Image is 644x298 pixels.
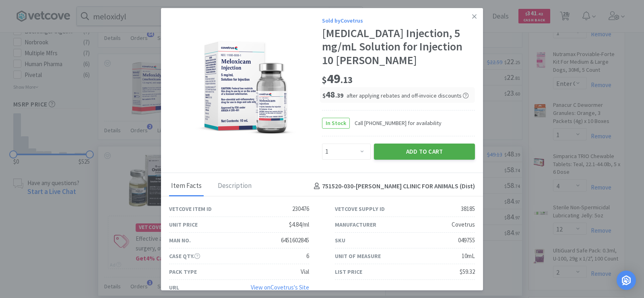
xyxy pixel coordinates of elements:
div: Vetcove Supply ID [335,204,385,213]
div: 38185 [461,204,475,214]
span: . 39 [335,92,343,99]
div: 230476 [292,204,309,214]
img: ed330ab2ab2645e4a054d11a6371254c_38185.png [195,41,296,135]
div: [MEDICAL_DATA] Injection, 5 mg/mL Solution for Injection 10 [PERSON_NAME] [322,27,475,67]
div: $4.84/ml [289,220,309,229]
span: In Stock [322,118,349,128]
div: Case Qty. [169,252,200,260]
span: 49 [322,71,353,87]
span: $ [322,92,326,99]
div: URL [169,283,179,292]
a: View onCovetrus's Site [251,283,309,291]
span: 48 [322,89,343,100]
div: Sold by Covetrus [322,16,475,25]
div: 10mL [462,251,475,261]
div: List Price [335,267,362,276]
button: Add to Cart [374,144,475,160]
div: SKU [335,236,345,245]
div: 049755 [458,235,475,245]
div: Pack Type [169,267,197,276]
h4: 751520-030 - [PERSON_NAME] CLINIC FOR ANIMALS (Dist) [311,181,475,192]
span: after applying rebates and off-invoice discounts [347,92,469,99]
div: 6451602845 [281,235,309,245]
div: Unit of Measure [335,252,381,260]
span: $ [322,74,327,85]
div: 6 [306,251,309,261]
span: Call [PHONE_NUMBER] for availability [350,119,442,127]
div: Description [216,176,254,196]
div: Covetrus [452,220,475,229]
div: Unit Price [169,220,198,229]
span: . 13 [341,74,353,85]
div: Vial [301,267,309,277]
div: Open Intercom Messenger [617,271,636,290]
div: $59.32 [460,267,475,277]
div: Manufacturer [335,220,376,229]
div: Item Facts [169,176,204,196]
div: Vetcove Item ID [169,204,212,213]
div: Man No. [169,236,191,245]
